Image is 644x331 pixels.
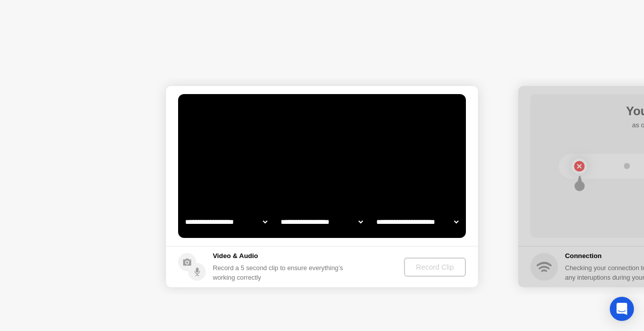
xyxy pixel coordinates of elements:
[213,251,347,261] h5: Video & Audio
[610,297,634,321] div: Open Intercom Messenger
[213,263,347,282] div: Record a 5 second clip to ensure everything’s working correctly
[408,263,462,271] div: Record Clip
[374,212,460,232] select: Available microphones
[404,258,466,277] button: Record Clip
[183,212,269,232] select: Available cameras
[279,212,365,232] select: Available speakers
